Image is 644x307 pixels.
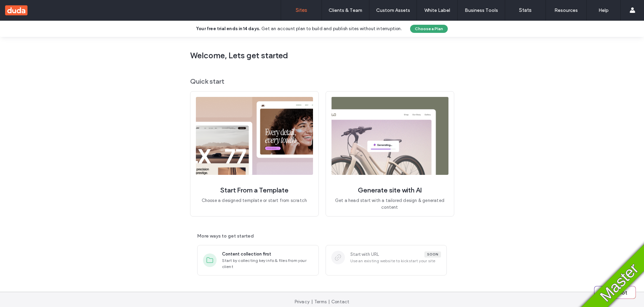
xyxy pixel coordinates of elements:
span: Quick start [190,77,454,86]
a: Terms [314,299,327,304]
div: Generate site with AIGet a head start with a tailored design & generated content [326,91,454,217]
span: Start with URL [350,251,379,258]
button: Copilot [594,286,636,299]
span: Get an account plan to build and publish sites without interruption. [261,26,402,31]
span: Use an existing website to kickstart your site [350,258,441,264]
span: Welcome, Lets get started [190,50,454,61]
a: Privacy [295,299,310,304]
span: Choose a designed template or start from scratch [202,197,307,204]
b: Your free trial ends in . [196,26,260,31]
span: | [311,299,313,304]
img: quickStart1.png [196,97,313,175]
div: Content collection firstStart by collecting key info & files from your client [197,245,319,275]
span: Start by collecting key info & files from your client [222,258,313,270]
button: Choose a Plan [410,25,448,33]
div: Start with URLSoonUse an existing website to kickstart your site [326,245,447,275]
span: Content collection first [222,251,271,258]
label: White Label [424,7,450,13]
label: Stats [519,7,532,13]
div: Start From a TemplateChoose a designed template or start from scratch [190,91,319,217]
span: | [328,299,330,304]
span: Start From a Template [220,186,289,195]
label: Resources [554,7,578,13]
label: Business Tools [465,7,498,13]
div: Soon [424,251,441,258]
b: 14 days [243,26,259,31]
label: Clients & Team [329,7,362,13]
label: Sites [296,7,307,13]
span: More ways to get started [197,233,447,240]
span: Get a head start with a tailored design & generated content [331,197,448,211]
label: Help [599,7,609,13]
span: Generate site with AI [358,186,422,195]
label: Custom Assets [376,7,410,13]
img: quickStart2.png [331,97,448,175]
a: Contact [331,299,349,304]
